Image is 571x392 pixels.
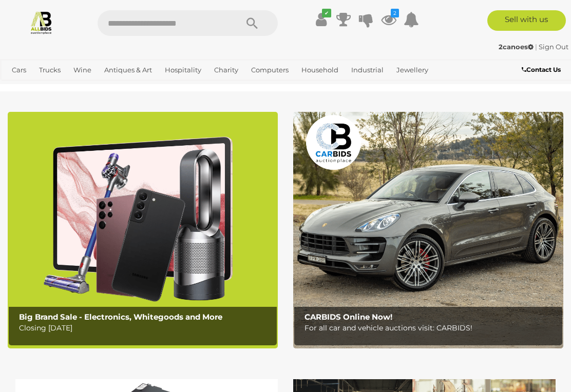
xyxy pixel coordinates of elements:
[35,62,65,79] a: Trucks
[322,9,331,17] i: ✔
[535,43,537,51] span: |
[19,322,272,335] p: Closing [DATE]
[392,62,432,79] a: Jewellery
[8,112,278,348] a: Big Brand Sale - Electronics, Whitegoods and More Big Brand Sale - Electronics, Whitegoods and Mo...
[29,10,53,34] img: Allbids.com.au
[522,64,563,75] a: Contact Us
[347,62,388,79] a: Industrial
[74,79,155,95] a: [GEOGRAPHIC_DATA]
[304,312,392,322] b: CARBIDS Online Now!
[487,10,566,31] a: Sell with us
[499,43,534,51] strong: 2canoes
[247,62,293,79] a: Computers
[539,43,568,51] a: Sign Out
[313,10,329,29] a: ✔
[499,43,535,51] a: 2canoes
[381,10,396,29] a: 2
[40,79,69,95] a: Sports
[293,112,563,348] a: CARBIDS Online Now! CARBIDS Online Now! For all car and vehicle auctions visit: CARBIDS!
[161,62,205,79] a: Hospitality
[210,62,242,79] a: Charity
[69,62,96,79] a: Wine
[100,62,156,79] a: Antiques & Art
[304,322,558,335] p: For all car and vehicle auctions visit: CARBIDS!
[8,112,278,348] img: Big Brand Sale - Electronics, Whitegoods and More
[8,62,30,79] a: Cars
[297,62,342,79] a: Household
[19,312,222,322] b: Big Brand Sale - Electronics, Whitegoods and More
[226,10,278,36] button: Search
[293,112,563,348] img: CARBIDS Online Now!
[391,9,399,17] i: 2
[8,79,35,95] a: Office
[522,66,561,73] b: Contact Us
